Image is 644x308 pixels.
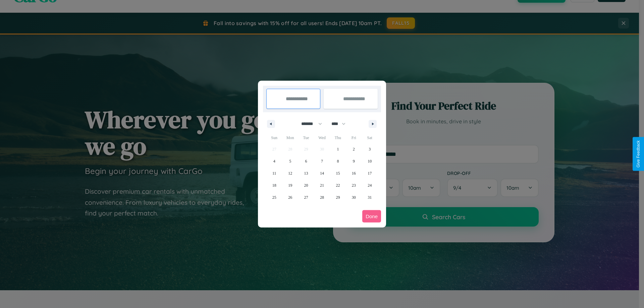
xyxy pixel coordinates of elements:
[304,179,308,191] span: 20
[314,191,330,203] button: 28
[298,191,314,203] button: 27
[330,179,346,191] button: 22
[314,132,330,143] span: Wed
[336,179,340,191] span: 22
[337,143,339,155] span: 1
[266,155,282,167] button: 4
[298,167,314,179] button: 13
[320,191,324,203] span: 28
[266,179,282,191] button: 18
[320,167,324,179] span: 14
[314,167,330,179] button: 14
[362,155,378,167] button: 10
[304,191,308,203] span: 27
[282,132,298,143] span: Mon
[272,167,276,179] span: 11
[337,155,339,167] span: 8
[336,167,340,179] span: 15
[330,191,346,203] button: 29
[298,132,314,143] span: Tue
[369,143,371,155] span: 3
[330,155,346,167] button: 8
[298,179,314,191] button: 20
[353,143,355,155] span: 2
[272,179,276,191] span: 18
[288,191,292,203] span: 26
[368,167,372,179] span: 17
[346,155,362,167] button: 9
[352,179,356,191] span: 23
[321,155,323,167] span: 7
[266,191,282,203] button: 25
[288,167,292,179] span: 12
[304,167,308,179] span: 13
[362,191,378,203] button: 31
[282,179,298,191] button: 19
[320,179,324,191] span: 21
[330,167,346,179] button: 15
[314,179,330,191] button: 21
[305,155,307,167] span: 6
[346,179,362,191] button: 23
[362,167,378,179] button: 17
[346,132,362,143] span: Fri
[362,143,378,155] button: 3
[330,132,346,143] span: Thu
[352,167,356,179] span: 16
[288,179,292,191] span: 19
[273,155,275,167] span: 4
[289,155,291,167] span: 5
[362,179,378,191] button: 24
[368,155,372,167] span: 10
[352,191,356,203] span: 30
[368,191,372,203] span: 31
[346,143,362,155] button: 2
[636,140,641,168] div: Give Feedback
[353,155,355,167] span: 9
[282,155,298,167] button: 5
[346,191,362,203] button: 30
[362,132,378,143] span: Sat
[282,167,298,179] button: 12
[314,155,330,167] button: 7
[282,191,298,203] button: 26
[266,132,282,143] span: Sun
[330,143,346,155] button: 1
[336,191,340,203] span: 29
[346,167,362,179] button: 16
[362,210,381,223] button: Done
[298,155,314,167] button: 6
[272,191,276,203] span: 25
[266,167,282,179] button: 11
[368,179,372,191] span: 24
